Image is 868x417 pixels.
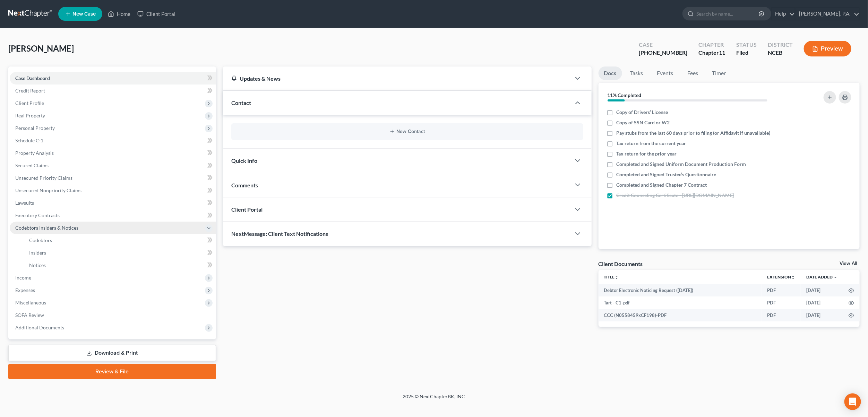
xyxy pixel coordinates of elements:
span: Notices [29,262,46,268]
span: Completed and Signed Trustee’s Questionnaire [617,171,716,178]
a: Home [104,8,134,20]
a: Case Dashboard [10,72,216,85]
div: Status [736,41,757,49]
td: Debtor Electronic Noticing Request ([DATE]) [599,284,762,296]
span: Copy of Drivers’ License [617,109,668,116]
span: Codebtors [29,237,52,243]
span: Pay stubs from the last 60 days prior to filing (or Affidavit if unavailable) [617,130,771,136]
span: Secured Claims [15,162,49,168]
span: Client Profile [15,100,44,106]
span: Credit Report [15,88,45,94]
span: Client Portal [231,206,263,213]
span: Property Analysis [15,150,54,156]
a: Unsecured Nonpriority Claims [10,184,216,197]
a: Review & File [8,364,216,379]
span: Income [15,275,31,281]
td: [DATE] [801,296,843,309]
a: Extensionunfold_more [767,274,795,280]
a: Unsecured Priority Claims [10,172,216,184]
td: PDF [762,296,801,309]
span: Completed and Signed Chapter 7 Contract [617,181,707,188]
a: Client Portal [134,8,179,20]
a: SOFA Review [10,309,216,321]
a: View All [840,261,857,266]
span: Completed and Signed Uniform Document Production Form [617,161,746,168]
td: CCC (N0558459xCF198)-PDF [599,309,762,321]
span: Credit Counseling Certificate - [URL][DOMAIN_NAME] [617,192,734,199]
a: Notices [24,259,216,272]
a: Events [652,66,679,80]
div: Updates & News [231,75,562,82]
a: Insiders [24,247,216,259]
a: Property Analysis [10,147,216,159]
input: Search by name... [696,7,760,20]
td: PDF [762,284,801,296]
i: unfold_more [615,275,619,280]
a: Tasks [625,66,649,80]
span: New Case [72,11,96,17]
div: Filed [736,49,757,57]
a: Schedule C-1 [10,134,216,147]
span: Contact [231,99,251,106]
span: SOFA Review [15,312,44,318]
span: Comments [231,182,258,188]
a: Executory Contracts [10,209,216,222]
span: Copy of SSN Card or W2 [617,119,670,126]
button: New Contact [237,129,578,134]
span: Additional Documents [15,325,64,330]
a: Codebtors [24,234,216,247]
div: District [768,41,793,49]
a: Timer [707,66,732,80]
a: Docs [599,66,622,80]
div: Open Intercom Messenger [844,393,861,410]
td: [DATE] [801,309,843,321]
td: Tart - C1-pdf [599,296,762,309]
span: Unsecured Nonpriority Claims [15,187,81,193]
span: Case Dashboard [15,75,50,81]
span: Real Property [15,113,45,118]
span: Quick Info [231,157,257,164]
span: Schedule C-1 [15,137,43,143]
td: PDF [762,309,801,321]
span: [PERSON_NAME] [8,43,74,53]
span: Expenses [15,287,35,293]
span: Codebtors Insiders & Notices [15,225,78,231]
a: Lawsuits [10,197,216,209]
span: Insiders [29,250,46,256]
a: Fees [682,66,704,80]
strong: 11% Completed [608,92,642,98]
a: [PERSON_NAME], P.A. [796,8,859,20]
div: 2025 © NextChapterBK, INC [237,393,632,406]
span: Executory Contracts [15,212,60,218]
div: Client Documents [599,260,643,267]
a: Download & Print [8,345,216,361]
span: Unsecured Priority Claims [15,175,72,181]
span: Miscellaneous [15,300,46,305]
div: Chapter [698,41,725,49]
a: Date Added expand_more [806,274,837,280]
i: unfold_more [791,275,795,280]
span: Personal Property [15,125,55,131]
span: Lawsuits [15,200,34,206]
span: NextMessage: Client Text Notifications [231,230,328,237]
div: NCEB [768,49,793,57]
button: Preview [804,41,851,56]
span: Tax return from the current year [617,140,686,147]
a: Secured Claims [10,159,216,172]
div: Case [639,41,687,49]
div: Chapter [698,49,725,57]
a: Credit Report [10,85,216,97]
span: 11 [719,49,725,56]
a: Titleunfold_more [604,274,619,280]
td: [DATE] [801,284,843,296]
i: expand_more [833,275,837,280]
a: Help [772,8,795,20]
span: Tax return for the prior year [617,150,677,157]
div: [PHONE_NUMBER] [639,49,687,57]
